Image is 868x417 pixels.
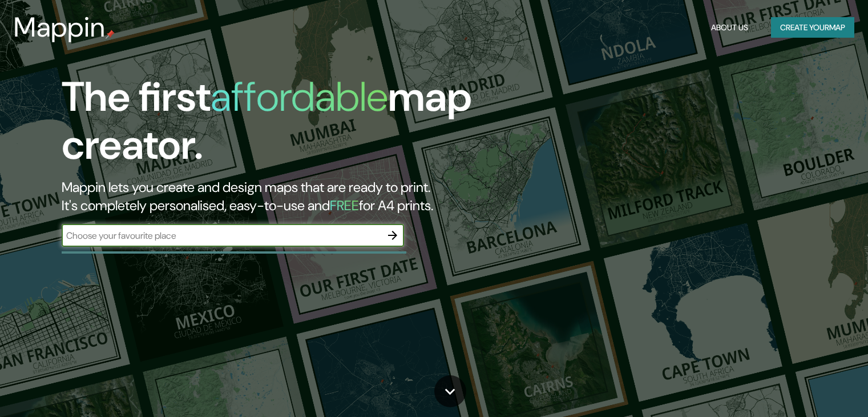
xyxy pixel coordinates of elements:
img: mappin-pin [106,30,115,39]
input: Choose your favourite place [62,229,381,242]
h5: FREE [330,197,359,214]
h1: The first map creator. [62,73,496,178]
h3: Mappin [14,11,106,43]
h2: Mappin lets you create and design maps that are ready to print. It's completely personalised, eas... [62,178,496,215]
button: Create yourmap [771,17,854,38]
h1: affordable [211,70,388,123]
button: About Us [706,17,753,38]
